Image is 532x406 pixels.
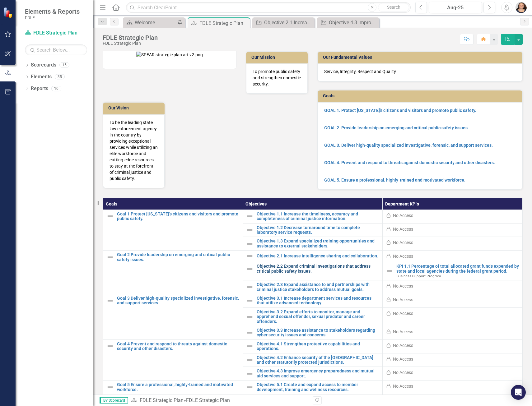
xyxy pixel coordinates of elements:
[246,226,254,234] img: Not Defined
[246,213,254,220] img: Not Defined
[324,178,465,182] a: GOAL 5. Ensure a professional, highly-trained and motivated workforce.
[378,3,409,12] button: Search
[393,226,413,232] div: No Access
[199,19,248,27] div: FDLE Strategic Plan
[25,8,80,15] span: Elements & Reports
[253,68,301,87] p: To promote public safety and strengthen domestic security.
[246,240,254,247] img: Not Defined
[393,356,413,362] div: No Access
[246,343,254,350] img: Not Defined
[264,19,313,26] div: Objective 2.1 Increase intelligence sharing and collaboration.
[106,343,114,350] img: Not Defined
[393,383,413,389] div: No Access
[126,2,411,13] input: Search ClearPoint...
[257,355,379,365] a: Objective 4.2 Enhance security of the [GEOGRAPHIC_DATA] and other statutorily protected jurisdict...
[25,44,87,55] input: Search Below...
[323,94,519,98] h3: Goals
[319,19,378,26] a: Objective 4.3 Improve emergency preparedness and mutual aid services and support.
[59,62,69,68] div: 15
[246,356,254,364] img: Not Defined
[393,369,413,376] div: No Access
[25,30,87,37] a: FDLE Strategic Plan
[246,370,254,377] img: Not Defined
[131,397,308,404] div: »
[329,19,378,26] div: Objective 4.3 Improve emergency preparedness and mutual aid services and support.
[393,212,413,219] div: No Access
[257,310,379,324] a: Objective 3.2 Expand efforts to monitor, manage and apprehend sexual offender, sexual predator an...
[31,73,52,81] a: Elements
[25,15,80,20] small: FDLE
[324,68,516,75] p: Service, Integrity, Respect and Quality
[117,212,240,221] a: Goal 1 Protect [US_STATE]'s citizens and visitors and promote public safety.
[257,382,379,392] a: Objective 5.1 Create and expand access to member development, training and wellness resources.
[393,297,413,303] div: No Access
[257,212,379,221] a: Objective 1.1 Increase the timeliness, accuracy and completeness of criminal justice information.
[257,296,379,306] a: Objective 3.1 Increase department services and resources that utilize advanced technology.
[257,282,379,292] a: Objective 2.3 Expand assistance to and partnerships with criminal justice stakeholders to address...
[140,397,184,403] a: FDLE Strategic Plan
[106,297,114,304] img: Not Defined
[257,225,379,235] a: Objective 1.2 Decrease turnaround time to complete laboratory service requests.
[324,143,493,148] a: GOAL 3. Deliver high-quality specialized investigative, forensic, and support services.
[106,384,114,391] img: Not Defined
[393,283,413,289] div: No Access
[110,119,158,182] p: To be the leading state law enforcement agency in the country by providing exceptional services w...
[393,310,413,316] div: No Access
[396,274,441,278] span: Business Support Program
[516,2,527,13] img: Elizabeth Martin
[324,108,476,113] a: GOAL 1. Protect [US_STATE]'s citizens and visitors and promote public safety.
[257,264,379,274] a: Objective 2.2 Expand criminal investigations that address critical public safety issues.
[386,267,393,275] img: Not Defined
[135,19,176,26] div: Welcome
[324,125,469,130] a: GOAL 2. Provide leadership on emerging and critical public safety issues.
[246,329,254,336] img: Not Defined
[106,213,114,220] img: Not Defined
[511,385,526,400] div: Open Intercom Messenger
[117,382,240,392] a: Goal 5 Ensure a professional, highly-trained and motivated workforce.
[393,329,413,335] div: No Access
[106,254,114,261] img: Not Defined
[393,239,413,246] div: No Access
[246,265,254,273] img: Not Defined
[246,313,254,321] img: Not Defined
[117,252,240,262] a: Goal 2 Provide leadership on emerging and critical public safety issues.
[31,62,56,69] a: Scorecards
[117,296,240,306] a: Goal 3 Deliver high-quality specialized investigative, forensic, and support services.
[103,34,158,41] div: FDLE Strategic Plan
[393,342,413,348] div: No Access
[3,7,14,18] img: ClearPoint Strategy
[254,19,313,26] a: Objective 2.1 Increase intelligence sharing and collaboration.
[324,160,495,165] a: GOAL 4. Prevent and respond to threats against domestic security and other disasters.
[100,397,128,404] span: By Scorecard
[257,342,379,351] a: Objective 4.1 Strengthen protective capabilities and operations.
[246,384,254,391] img: Not Defined
[429,2,482,13] button: Aug-25
[257,369,379,378] a: Objective 4.3 Improve emergency preparedness and mutual aid services and support.
[103,41,158,46] div: FDLE Strategic Plan
[246,252,254,260] img: Not Defined
[51,86,61,91] div: 10
[246,297,254,304] img: Not Defined
[117,342,240,351] a: Goal 4 Prevent and respond to threats against domestic security and other disasters.
[136,52,203,58] img: SPEAR strategic plan art v2.png
[257,328,379,338] a: Objective 3.3 Increase assistance to stakeholders regarding cyber security issues and concerns.
[108,106,161,110] h3: Our Vision
[124,19,176,26] a: Welcome
[55,74,65,80] div: 35
[257,254,379,258] a: Objective 2.1 Increase intelligence sharing and collaboration.
[257,239,379,248] a: Objective 1.3 Expand specialized training opportunities and assistance to external stakeholders.
[387,5,400,10] span: Search
[251,55,305,60] h3: Our Mission
[382,262,522,280] td: Double-Click to Edit Right Click for Context Menu
[323,55,519,60] h3: Our Fundamental Values
[393,253,413,259] div: No Access
[246,284,254,291] img: Not Defined
[396,264,519,274] a: KPI 1.1 Percentage of total allocated grant funds expended by state and local agencies during the...
[431,4,480,12] div: Aug-25
[186,397,230,403] div: FDLE Strategic Plan
[31,85,48,92] a: Reports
